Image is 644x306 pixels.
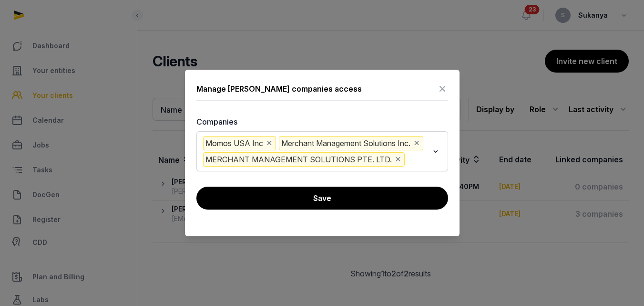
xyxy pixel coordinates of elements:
button: Save [196,187,448,210]
label: Companies [196,116,448,127]
div: Search for option [201,134,443,169]
span: Merchant Management Solutions Inc. [279,136,423,150]
span: Momos USA Inc [203,136,276,150]
button: Deselect MERCHANT MANAGEMENT SOLUTIONS PTE. LTD. [394,153,402,166]
button: Deselect Momos USA Inc [265,137,274,150]
input: Search for option [407,152,429,167]
button: Deselect Merchant Management Solutions Inc. [412,137,421,150]
span: MERCHANT MANAGEMENT SOLUTIONS PTE. LTD. [203,152,405,167]
div: Manage [PERSON_NAME] companies access [196,83,362,95]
